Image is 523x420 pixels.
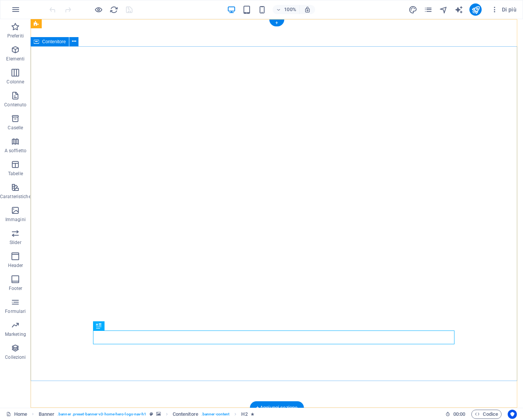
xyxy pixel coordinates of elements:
[7,79,24,85] p: Colonne
[9,285,23,291] p: Footer
[109,5,118,14] button: reload
[424,5,433,14] i: Pagine (Ctrl+Alt+S)
[475,410,498,419] span: Codice
[6,410,27,419] a: Fai clic per annullare la selezione. Doppio clic per aprire le pagine
[5,148,26,154] p: A soffietto
[7,33,24,39] p: Preferiti
[471,410,502,419] button: Codice
[284,5,296,14] h6: 100%
[304,6,311,13] i: Quando ridimensioni, regola automaticamente il livello di zoom in modo che corrisponda al disposi...
[5,217,26,223] p: Immagini
[10,239,21,246] p: Slider
[488,3,520,16] button: Di più
[5,331,26,337] p: Marketing
[173,410,198,419] span: Fai clic per selezionare. Doppio clic per modificare
[8,262,23,269] p: Header
[508,410,517,419] button: Usercentrics
[5,354,26,360] p: Collezioni
[8,125,23,131] p: Caselle
[39,410,55,419] span: Fai clic per selezionare. Doppio clic per modificare
[250,401,304,414] div: + Aggiungi sezione
[42,39,66,44] span: Contenitore
[423,5,433,14] button: pages
[57,410,146,419] span: . banner .preset-banner-v3-home-hero-logo-nav-h1
[453,410,465,419] span: 00 00
[471,5,480,14] i: Pubblica
[445,410,466,419] h6: Tempo sessione
[409,5,417,14] i: Design (Ctrl+Alt+Y)
[39,410,254,419] nav: breadcrumb
[110,5,118,14] i: Ricarica la pagina
[469,3,482,16] button: publish
[251,412,254,416] i: L'elemento contiene un'animazione
[269,20,284,26] div: +
[201,410,229,419] span: . banner-content
[4,102,26,108] p: Contenuto
[454,5,463,14] button: text_generator
[8,171,23,177] p: Tabelle
[439,5,448,14] i: Navigatore
[273,5,300,14] button: 100%
[156,412,161,416] i: Questo elemento contiene uno sfondo
[94,5,103,14] button: Clicca qui per lasciare la modalità di anteprima e continuare la modifica
[408,5,417,14] button: design
[459,411,460,417] span: :
[439,5,448,14] button: navigator
[150,412,153,416] i: Questo elemento è un preset personalizzabile
[5,308,26,314] p: Formulari
[491,6,516,13] span: Di più
[6,56,25,62] p: Elementi
[241,410,247,419] span: Fai clic per selezionare. Doppio clic per modificare
[454,5,463,14] i: AI Writer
